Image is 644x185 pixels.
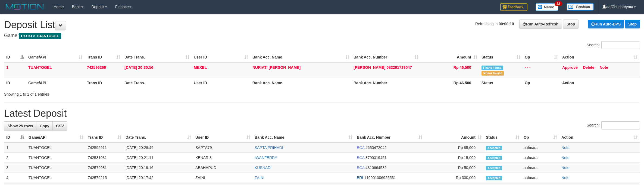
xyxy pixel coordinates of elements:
a: Delete [583,65,594,70]
span: Accepted [486,166,502,170]
th: Game/API [26,78,85,88]
a: CSV [52,121,67,131]
th: Trans ID: activate to sort column ascending [85,52,122,62]
strong: 00:00:10 [499,22,514,26]
img: Button%20Memo.svg [536,3,558,11]
a: Copy [36,121,53,131]
td: TUANTOGEL [26,173,86,183]
th: Action [560,78,640,88]
td: [DATE] 20:28:49 [123,142,193,153]
td: [DATE] 20:21:11 [123,153,193,163]
td: aafmara [521,173,559,183]
td: [DATE] 20:19:16 [123,163,193,173]
span: MEXEL [194,65,207,70]
h1: Latest Deposit [4,108,640,119]
span: Bank is not match [482,71,504,76]
span: Accepted [486,176,502,180]
span: BCA [357,145,364,150]
span: Copy 4650472042 to clipboard [365,145,387,150]
span: Similar transaction found [482,66,503,70]
th: Action: activate to sort column ascending [560,52,640,62]
th: User ID [192,78,250,88]
th: Date Trans.: activate to sort column ascending [122,52,192,62]
td: TUANTOGEL [26,153,86,163]
th: Amount: activate to sort column ascending [421,52,479,62]
td: 742579215 [86,173,123,183]
th: User ID: activate to sort column ascending [192,52,250,62]
div: Showing 1 to 1 of 1 entries [4,89,264,97]
th: Game/API: activate to sort column ascending [26,52,85,62]
span: Copy 119001006925531 to clipboard [364,176,396,180]
th: Trans ID: activate to sort column ascending [86,132,123,142]
a: Note [561,165,570,170]
span: Accepted [486,156,502,160]
a: Note [561,155,570,160]
td: SAPTA79 [193,142,252,153]
span: Refreshing in: [475,22,514,26]
th: Bank Acc. Number: activate to sort column ascending [351,52,421,62]
h1: Deposit List [4,20,640,30]
td: aafmara [521,153,559,163]
td: 1 [4,62,26,78]
td: ZAINI [193,173,252,183]
td: 4 [4,173,26,183]
td: 2 [4,153,26,163]
td: aafmara [521,163,559,173]
td: 1 [4,142,26,153]
th: ID: activate to sort column descending [4,132,26,142]
span: 32 [555,1,562,6]
th: Bank Acc. Name: activate to sort column ascending [250,52,351,62]
span: [PERSON_NAME] [354,65,385,70]
span: Show 25 rows [8,124,33,128]
td: ABAHAPUD [193,163,252,173]
td: 742579981 [86,163,123,173]
h4: Game: [4,33,640,38]
td: Rp 85,000 [424,142,484,153]
a: Note [561,145,570,150]
th: Bank Acc. Name: activate to sort column ascending [252,132,355,142]
a: NURIATI [PERSON_NAME] [252,65,301,70]
img: Feedback.jpg [500,3,527,11]
a: Run Auto-DPS [588,20,624,28]
span: BCA [357,155,364,160]
span: 742596269 [87,65,106,70]
th: Game/API: activate to sort column ascending [26,132,86,142]
td: 742592911 [86,142,123,153]
span: Copy 4310664532 to clipboard [365,165,387,170]
a: Run Auto-Refresh [519,20,562,29]
a: Note [600,65,608,70]
input: Search: [601,121,640,129]
td: 742581031 [86,153,123,163]
a: Show 25 rows [4,121,36,131]
td: - - - [523,62,560,78]
td: TUANTOGEL [26,163,86,173]
span: BCA [357,165,364,170]
a: IWANFERRY [255,155,277,160]
td: TUANTOGEL [26,142,86,153]
span: Copy 3790319451 to clipboard [365,155,387,160]
a: ZAINI [255,176,264,180]
label: Search: [587,41,640,49]
th: Op [523,78,560,88]
span: ITOTO > TUANTOGEL [19,33,61,39]
img: panduan.png [567,3,594,11]
th: Trans ID [85,78,122,88]
td: [DATE] 20:17:42 [123,173,193,183]
th: Status [479,78,523,88]
th: Op: activate to sort column ascending [521,132,559,142]
span: Copy 082291739047 to clipboard [386,65,412,70]
th: Date Trans. [122,78,192,88]
th: Amount: activate to sort column ascending [424,132,484,142]
th: ID [4,78,26,88]
td: aafmara [521,142,559,153]
th: Action: activate to sort column ascending [559,132,640,142]
a: Stop [563,20,579,29]
td: Rp 300,000 [424,173,484,183]
th: Bank Acc. Number: activate to sort column ascending [355,132,424,142]
th: Status: activate to sort column ascending [479,52,523,62]
td: KENARI8 [193,153,252,163]
td: Rp 50,000 [424,163,484,173]
span: Accepted [486,146,502,150]
th: Date Trans.: activate to sort column ascending [123,132,193,142]
td: Rp 15,000 [424,153,484,163]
